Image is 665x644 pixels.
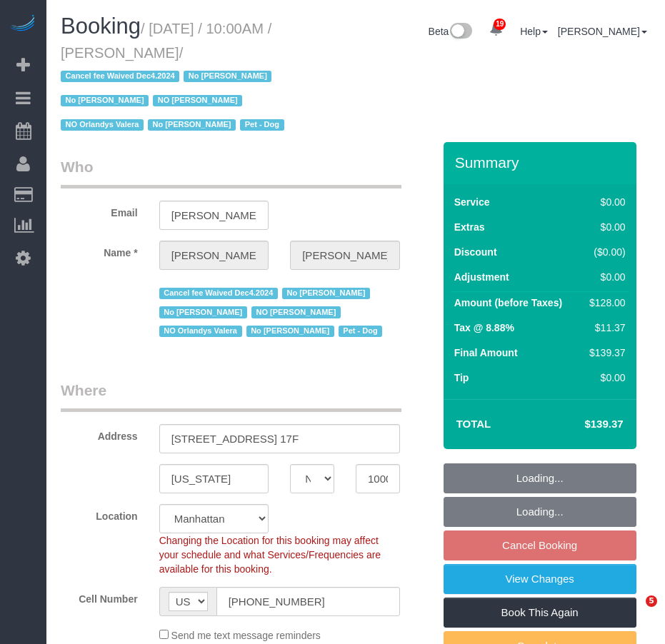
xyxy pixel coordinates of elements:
[290,241,400,270] input: Last Name
[159,288,278,299] span: Cancel fee Waived Dec4.2024
[171,630,321,641] span: Send me text message reminders
[444,598,636,628] a: Book This Again
[159,241,269,270] input: First Name
[159,326,242,337] span: NO Orlandys Valera
[246,326,334,337] span: No [PERSON_NAME]
[456,418,491,430] strong: Total
[454,195,490,209] label: Service
[584,296,625,310] div: $128.00
[482,14,510,46] a: 19
[454,371,469,385] label: Tip
[50,424,149,443] label: Address
[454,296,562,310] label: Amount (before Taxes)
[184,71,271,82] span: No [PERSON_NAME]
[454,346,518,360] label: Final Amount
[251,306,341,318] span: NO [PERSON_NAME]
[494,19,506,30] span: 19
[454,245,497,259] label: Discount
[50,201,149,220] label: Email
[50,504,149,523] label: Location
[61,21,289,134] small: / [DATE] / 10:00AM / [PERSON_NAME]
[216,587,400,616] input: Cell Number
[282,288,370,299] span: No [PERSON_NAME]
[61,14,141,39] span: Booking
[449,23,472,41] img: New interface
[61,156,401,188] legend: Who
[584,270,625,284] div: $0.00
[455,154,629,171] h3: Summary
[61,380,401,412] legend: Where
[61,71,179,82] span: Cancel fee Waived Dec4.2024
[584,346,625,360] div: $139.37
[50,587,149,606] label: Cell Number
[50,241,149,260] label: Name *
[61,95,149,106] span: No [PERSON_NAME]
[454,270,509,284] label: Adjustment
[584,220,625,234] div: $0.00
[454,220,485,234] label: Extras
[61,119,144,131] span: NO Orlandys Valera
[520,26,548,37] a: Help
[646,595,657,607] span: 5
[541,418,623,431] h4: $139.37
[429,26,473,37] a: Beta
[454,321,514,335] label: Tax @ 8.88%
[444,564,636,594] a: View Changes
[616,595,651,630] iframe: Intercom live chat
[159,306,247,318] span: No [PERSON_NAME]
[153,95,242,106] span: NO [PERSON_NAME]
[159,464,269,493] input: City
[9,14,37,34] img: Automaid Logo
[159,535,381,575] span: Changing the Location for this booking may affect your schedule and what Services/Frequencies are...
[339,326,382,337] span: Pet - Dog
[240,119,284,131] span: Pet - Dog
[584,371,625,385] div: $0.00
[356,464,400,493] input: Zip Code
[584,321,625,335] div: $11.37
[584,195,625,209] div: $0.00
[148,119,236,131] span: No [PERSON_NAME]
[584,245,625,259] div: ($0.00)
[159,201,269,230] input: Email
[558,26,647,37] a: [PERSON_NAME]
